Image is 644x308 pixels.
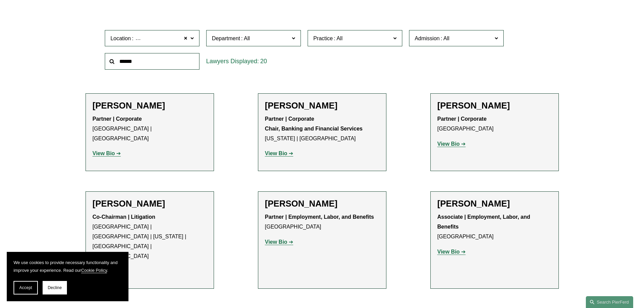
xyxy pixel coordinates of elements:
a: View Bio [437,141,466,147]
h2: [PERSON_NAME] [437,198,552,209]
section: Cookie banner [7,252,128,301]
h2: [PERSON_NAME] [93,100,207,111]
span: Location [111,35,131,41]
button: Decline [43,281,67,294]
p: [GEOGRAPHIC_DATA] [437,212,552,241]
h2: [PERSON_NAME] [437,100,552,111]
p: [US_STATE] | [GEOGRAPHIC_DATA] [265,114,379,143]
span: [GEOGRAPHIC_DATA] [135,34,191,43]
h2: [PERSON_NAME] [93,198,207,209]
a: Cookie Policy [81,268,107,273]
strong: Co-Chairman | Litigation [93,214,156,220]
span: Decline [48,285,62,290]
span: Admission [415,35,440,41]
h2: [PERSON_NAME] [265,198,379,209]
a: View Bio [265,239,293,245]
strong: View Bio [93,150,115,156]
p: [GEOGRAPHIC_DATA] [265,212,379,232]
h2: [PERSON_NAME] [265,100,379,111]
span: Practice [313,35,333,41]
a: View Bio [93,150,121,156]
p: We use cookies to provide necessary functionality and improve your experience. Read our . [14,259,122,274]
strong: View Bio [265,239,287,245]
a: View Bio [265,150,293,156]
button: Accept [14,281,38,294]
strong: Partner | Corporate [93,116,142,122]
strong: Partner | Employment, Labor, and Benefits [265,214,374,220]
p: [GEOGRAPHIC_DATA] | [GEOGRAPHIC_DATA] [93,114,207,143]
a: Search this site [586,296,633,308]
strong: Partner | Corporate Chair, Banking and Financial Services [265,116,363,132]
strong: Partner | Corporate [437,116,487,122]
span: Accept [19,285,32,290]
strong: Associate | Employment, Labor, and Benefits [437,214,532,230]
strong: View Bio [437,141,460,147]
span: Department [212,35,240,41]
p: [GEOGRAPHIC_DATA] [437,114,552,134]
span: 20 [260,58,267,65]
strong: View Bio [265,150,287,156]
strong: View Bio [437,249,460,255]
a: View Bio [437,249,466,255]
p: [GEOGRAPHIC_DATA] | [GEOGRAPHIC_DATA] | [US_STATE] | [GEOGRAPHIC_DATA] | [GEOGRAPHIC_DATA] [93,212,207,261]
